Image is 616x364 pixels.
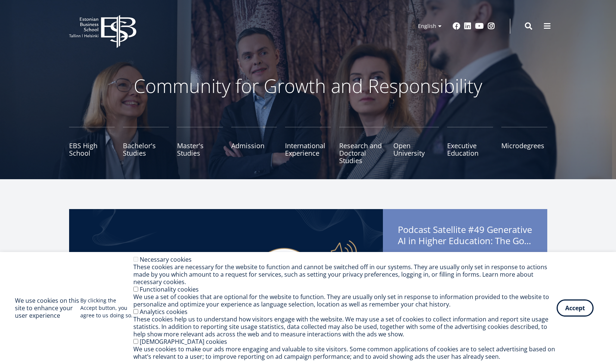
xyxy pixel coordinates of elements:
[393,127,439,164] a: Open University
[133,293,557,308] div: We use a set of cookies that are optional for the website to function. They are usually only set ...
[453,22,460,30] a: Facebook
[140,285,199,293] label: Functionality cookies
[140,337,227,346] label: [DEMOGRAPHIC_DATA] cookies
[133,345,557,360] div: We use cookies to make our ads more engaging and valuable to site visitors. Some common applicati...
[464,22,471,30] a: Linkedin
[285,127,331,164] a: International Experience
[15,297,80,319] h2: We use cookies on this site to enhance your user experience
[501,127,547,164] a: Microdegrees
[557,299,594,317] button: Accept
[140,308,188,316] label: Analytics cookies
[447,127,493,164] a: Executive Education
[398,224,532,249] span: Podcast Satellite #49 Generative
[398,235,532,246] span: AI in Higher Education: The Good, the Bad, and the Ugly
[487,22,495,30] a: Instagram
[231,127,277,164] a: Admission
[69,127,115,164] a: EBS High School
[140,255,192,264] label: Necessary cookies
[133,263,557,286] div: These cookies are necessary for the website to function and cannot be switched off in our systems...
[475,22,484,30] a: Youtube
[110,75,506,97] p: Community for Growth and Responsibility
[123,127,169,164] a: Bachelor's Studies
[339,127,385,164] a: Research and Doctoral Studies
[177,127,223,164] a: Master's Studies
[398,250,532,297] span: In this episode, we dive into the book Generative AI in Higher Education: The Good, the Bad, and ...
[133,315,557,338] div: These cookies help us to understand how visitors engage with the website. We may use a set of coo...
[69,209,383,351] img: Satellite #49
[80,297,133,319] p: By clicking the Accept button, you agree to us doing so.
